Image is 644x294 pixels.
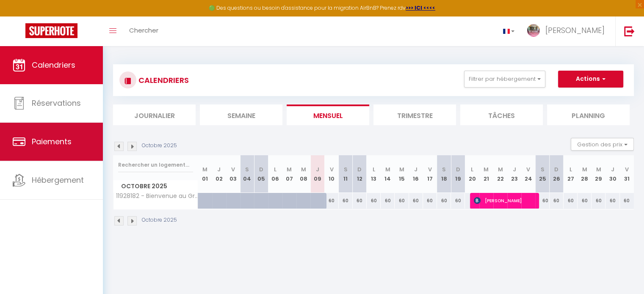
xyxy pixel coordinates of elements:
[605,155,619,193] th: 30
[513,165,516,173] abbr: J
[245,165,249,173] abbr: S
[367,193,381,209] div: 60
[545,25,605,36] span: [PERSON_NAME]
[254,155,268,193] th: 05
[212,155,226,193] th: 02
[32,98,81,108] span: Réservations
[115,193,199,199] span: 11928182 - Bienvenue au Green
[399,165,404,173] abbr: M
[527,24,540,37] img: ...
[442,165,446,173] abbr: S
[620,155,634,193] th: 31
[437,155,451,193] th: 18
[569,165,572,173] abbr: L
[32,60,75,70] span: Calendriers
[129,26,158,35] span: Chercher
[353,155,367,193] th: 12
[465,155,479,193] th: 20
[451,193,465,209] div: 60
[554,165,558,173] abbr: D
[451,155,465,193] th: 19
[395,193,409,209] div: 60
[25,23,77,38] img: Super Booking
[564,155,578,193] th: 27
[329,165,333,173] abbr: V
[259,165,263,173] abbr: D
[231,165,235,173] abbr: V
[550,193,564,209] div: 60
[287,104,369,125] li: Mensuel
[493,155,507,193] th: 22
[113,104,196,125] li: Journalier
[423,193,437,209] div: 60
[113,180,198,192] span: Octobre 2025
[423,155,437,193] th: 17
[357,165,362,173] abbr: D
[591,155,605,193] th: 29
[414,165,417,173] abbr: J
[578,155,591,193] th: 28
[582,165,587,173] abbr: M
[535,193,549,209] div: 60
[605,193,619,209] div: 60
[32,175,84,185] span: Hébergement
[564,193,578,209] div: 60
[282,155,296,193] th: 07
[324,155,338,193] th: 10
[437,193,451,209] div: 60
[296,155,310,193] th: 08
[409,193,423,209] div: 60
[484,165,489,173] abbr: M
[373,104,456,125] li: Trimestre
[142,216,177,224] p: Octobre 2025
[571,138,634,151] button: Gestion des prix
[498,165,503,173] abbr: M
[202,165,207,173] abbr: M
[611,165,614,173] abbr: J
[464,71,545,88] button: Filtrer par hébergement
[226,155,240,193] th: 03
[339,193,353,209] div: 60
[428,165,432,173] abbr: V
[624,26,635,36] img: logout
[381,155,395,193] th: 14
[353,193,367,209] div: 60
[507,155,521,193] th: 23
[274,165,276,173] abbr: L
[287,165,292,173] abbr: M
[460,104,543,125] li: Tâches
[301,165,306,173] abbr: M
[123,16,165,46] a: Chercher
[578,193,591,209] div: 60
[625,165,629,173] abbr: V
[381,193,395,209] div: 60
[385,165,390,173] abbr: M
[620,193,634,209] div: 60
[479,155,493,193] th: 21
[596,165,601,173] abbr: M
[456,165,460,173] abbr: D
[406,4,435,11] a: >>> ICI <<<<
[136,71,189,90] h3: CALENDRIERS
[118,157,193,173] input: Rechercher un logement...
[200,104,282,125] li: Semaine
[471,165,473,173] abbr: L
[474,192,534,209] span: [PERSON_NAME]
[535,155,549,193] th: 25
[316,165,319,173] abbr: J
[521,155,535,193] th: 24
[547,104,630,125] li: Planning
[550,155,564,193] th: 26
[344,165,348,173] abbr: S
[32,136,72,147] span: Paiements
[540,165,544,173] abbr: S
[521,16,615,46] a: ... [PERSON_NAME]
[409,155,423,193] th: 16
[558,71,623,88] button: Actions
[373,165,375,173] abbr: L
[240,155,254,193] th: 04
[339,155,353,193] th: 11
[198,155,212,193] th: 01
[310,155,324,193] th: 09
